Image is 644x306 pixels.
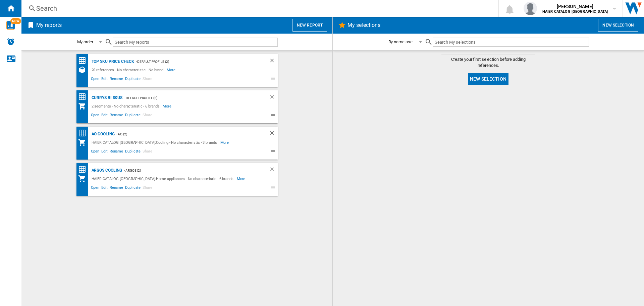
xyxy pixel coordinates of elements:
[90,175,237,183] div: HAIER CATALOG [GEOGRAPHIC_DATA]:Home appliances - No characteristic - 6 brands
[115,130,256,138] div: - AO (2)
[142,148,153,156] span: Share
[441,56,535,69] span: Create your first selection before adding references.
[90,148,101,156] span: Open
[7,38,15,46] img: alerts-logo.svg
[346,19,382,32] h2: My selections
[90,138,220,146] div: HAIER CATALOG [GEOGRAPHIC_DATA]:Cooling - No characteristic - 3 brands
[542,3,608,10] span: [PERSON_NAME]
[124,148,142,156] span: Duplicate
[90,184,101,192] span: Open
[6,21,15,30] img: wise-card.svg
[90,94,123,102] div: Currys BI Skus
[134,57,256,66] div: - Default profile (2)
[90,102,163,110] div: 2 segments - No characteristic - 6 brands
[78,129,90,137] div: Price Matrix
[269,166,278,175] div: Delete
[122,94,255,102] div: - Default profile (2)
[124,76,142,84] span: Duplicate
[77,39,93,44] div: My order
[433,38,589,47] input: Search My selections
[167,66,176,74] span: More
[90,130,115,138] div: AO Cooling
[269,130,278,138] div: Delete
[78,66,90,74] div: References
[100,148,109,156] span: Edit
[468,73,508,85] button: New selection
[269,94,278,102] div: Delete
[109,76,124,84] span: Rename
[124,112,142,120] span: Duplicate
[292,19,327,32] button: New report
[36,4,481,13] div: Search
[78,56,90,65] div: Price Matrix
[142,112,153,120] span: Share
[542,9,608,14] b: HAIER CATALOG [GEOGRAPHIC_DATA]
[100,112,109,120] span: Edit
[142,76,153,84] span: Share
[90,57,134,66] div: Top SKU Price Check
[78,138,90,146] div: My Assortment
[90,66,167,74] div: 20 references - No characteristic - No brand
[109,148,124,156] span: Rename
[78,102,90,110] div: My Assortment
[90,76,101,84] span: Open
[109,112,124,120] span: Rename
[142,184,153,192] span: Share
[90,112,101,120] span: Open
[35,19,63,32] h2: My reports
[78,165,90,174] div: Price Matrix
[122,166,255,175] div: - Argos (2)
[124,184,142,192] span: Duplicate
[269,57,278,66] div: Delete
[90,166,122,175] div: Argos Cooling
[388,39,414,44] div: By name asc.
[109,184,124,192] span: Rename
[163,102,172,110] span: More
[113,38,278,47] input: Search My reports
[10,18,21,24] span: NEW
[524,2,537,15] img: profile.jpg
[78,93,90,101] div: Price Matrix
[237,175,247,183] span: More
[78,175,90,183] div: My Assortment
[598,19,638,32] button: New selection
[100,76,109,84] span: Edit
[100,184,109,192] span: Edit
[220,138,230,146] span: More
